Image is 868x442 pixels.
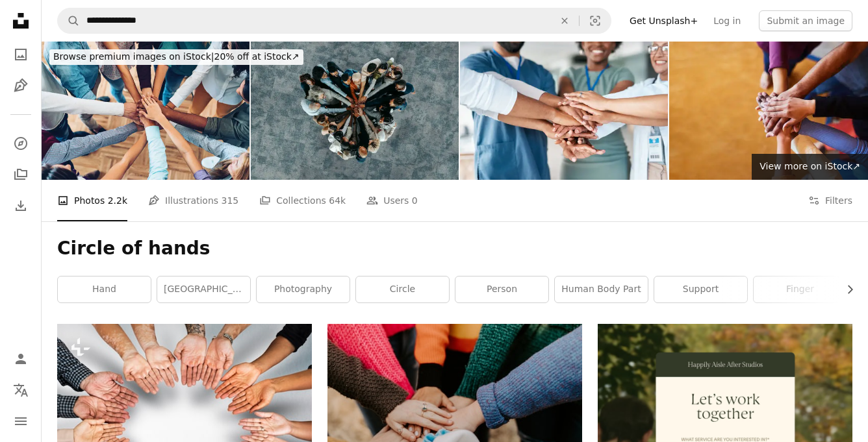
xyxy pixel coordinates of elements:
[8,162,34,188] a: Collections
[251,42,459,180] img: Top view of a a heart shape of people, showing unity and teamwork
[838,276,852,302] button: scroll list to the right
[550,8,579,33] button: Clear
[8,346,34,372] a: Log in / Sign up
[327,402,582,414] a: person in red sweater holding babys hand
[8,42,34,68] a: Photos
[42,42,249,180] img: Sea of hands
[257,276,350,302] a: photography
[42,42,311,73] a: Browse premium images on iStock|20% off at iStock↗
[58,8,80,33] button: Search Unsplash
[580,8,611,33] button: Visual search
[57,424,312,436] a: DIverse hands are together in a circle shape
[8,193,34,219] a: Download History
[8,408,34,434] button: Menu
[356,276,449,302] a: circle
[808,180,852,221] button: Filters
[759,10,852,31] button: Submit an image
[8,130,34,156] a: Explore
[53,51,214,62] span: Browse premium images on iStock |
[8,377,34,403] button: Language
[58,276,151,302] a: hand
[654,276,747,302] a: support
[222,193,239,208] span: 315
[366,180,418,221] a: Users 0
[455,276,548,302] a: person
[555,276,648,302] a: human body part
[460,42,668,180] img: Hands together of doctors and nurses in healthcare teamwork, solidarity and support in hospital d...
[706,10,748,31] a: Log in
[329,193,346,208] span: 64k
[412,193,418,208] span: 0
[53,51,300,62] span: 20% off at iStock ↗
[259,180,346,221] a: Collections 64k
[754,276,847,302] a: finger
[57,8,611,34] form: Find visuals sitewide
[8,73,34,99] a: Illustrations
[57,237,852,260] h1: Circle of hands
[157,276,250,302] a: [GEOGRAPHIC_DATA]
[752,154,868,180] a: View more on iStock↗
[148,180,238,221] a: Illustrations 315
[622,10,706,31] a: Get Unsplash+
[759,161,860,171] span: View more on iStock ↗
